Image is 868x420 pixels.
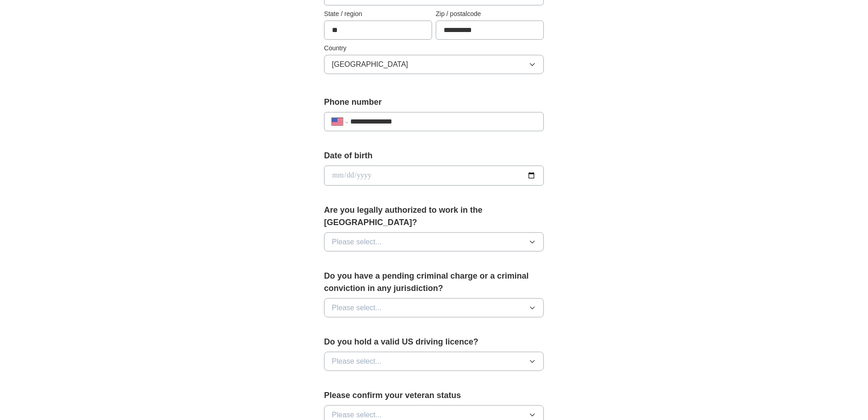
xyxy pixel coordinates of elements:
[332,302,382,313] span: Please select...
[324,232,544,252] button: Please select...
[332,59,408,70] span: [GEOGRAPHIC_DATA]
[324,150,544,162] label: Date of birth
[436,9,544,19] label: Zip / postalcode
[324,352,544,371] button: Please select...
[324,204,544,229] label: Are you legally authorized to work in the [GEOGRAPHIC_DATA]?
[324,43,544,53] label: Country
[332,237,382,248] span: Please select...
[324,55,544,74] button: [GEOGRAPHIC_DATA]
[324,389,544,402] label: Please confirm your veteran status
[324,270,544,295] label: Do you have a pending criminal charge or a criminal conviction in any jurisdiction?
[324,96,544,108] label: Phone number
[324,9,432,19] label: State / region
[324,298,544,318] button: Please select...
[324,336,544,348] label: Do you hold a valid US driving licence?
[332,356,382,367] span: Please select...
